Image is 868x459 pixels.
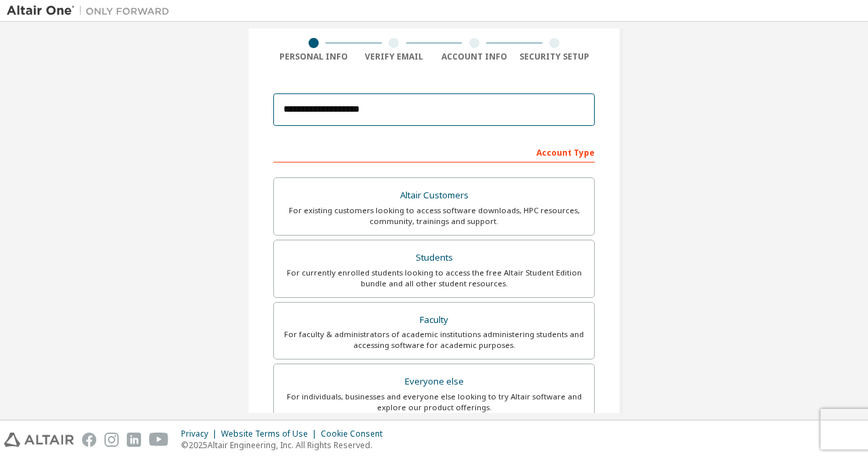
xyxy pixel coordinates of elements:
div: For currently enrolled students looking to access the free Altair Student Edition bundle and all ... [282,267,586,289]
div: Cookie Consent [321,429,391,439]
div: For existing customers looking to access software downloads, HPC resources, community, trainings ... [282,205,586,227]
div: Account Info [434,51,515,62]
div: Security Setup [515,51,595,62]
img: altair_logo.svg [4,433,74,447]
div: Altair Customers [282,186,586,205]
div: Everyone else [282,372,586,391]
img: linkedin.svg [127,433,141,447]
div: Faculty [282,311,586,330]
div: For individuals, businesses and everyone else looking to try Altair software and explore our prod... [282,391,586,413]
img: Altair One [7,4,176,18]
img: youtube.svg [149,433,169,447]
div: Personal Info [273,51,354,62]
div: Privacy [181,429,221,439]
div: For faculty & administrators of academic institutions administering students and accessing softwa... [282,329,586,351]
div: Students [282,248,586,267]
div: Verify Email [354,51,435,62]
img: facebook.svg [82,433,96,447]
img: instagram.svg [104,433,119,447]
div: Account Type [273,141,595,162]
div: Website Terms of Use [221,429,321,439]
p: © 2025 Altair Engineering, Inc. All Rights Reserved. [181,439,391,451]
